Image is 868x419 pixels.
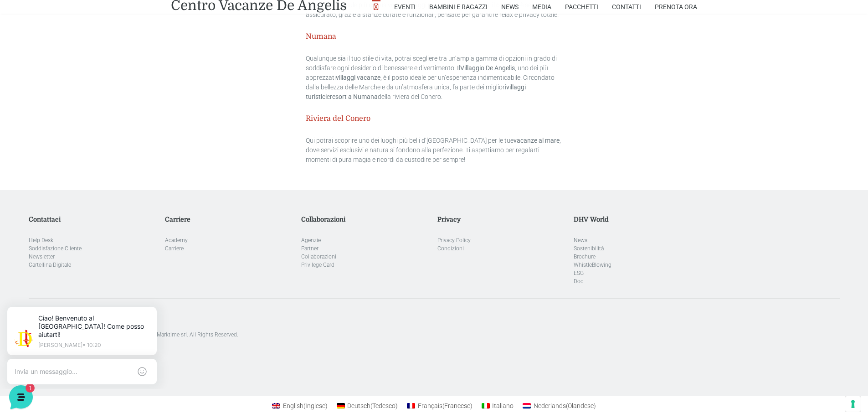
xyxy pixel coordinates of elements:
[594,402,596,409] span: )
[303,402,305,409] span: (
[301,253,336,260] a: Collaborazioni
[159,98,168,108] span: 1
[11,84,171,111] a: [PERSON_NAME]Ciao! Benvenuto al [GEOGRAPHIC_DATA]! Come posso aiutarti!2 min fa1
[7,383,35,411] iframe: Customerly Messenger Launcher
[81,73,168,80] a: [DEMOGRAPHIC_DATA] tutto
[306,136,562,165] p: Qui potrai scoprire uno dei luoghi più belli d’[GEOGRAPHIC_DATA] per le tue , dove servizi esclus...
[395,402,398,409] span: )
[470,402,473,409] span: )
[402,400,477,412] a: Français(Francese)
[332,400,403,412] a: Deutsch(Tedesco)
[91,292,98,298] span: 1
[165,216,294,223] h5: Carriere
[437,245,464,252] a: Condizioni
[29,331,840,339] p: [GEOGRAPHIC_DATA]. Designed with special care by Marktime srl. All Rights Reserved.
[306,54,562,102] p: Qualunque sia il tuo stile di vita, potrai scegliere tra un’ampia gamma di opzioni in grado di so...
[59,120,134,128] span: Inizia una conversazione
[301,237,321,243] a: Agenzie
[477,400,519,412] a: Italiano
[15,73,77,80] span: Le tue conversazioni
[29,237,53,243] a: Help Desk
[7,293,63,314] button: Home
[44,47,155,52] p: [PERSON_NAME] • 10:20
[119,293,175,314] button: Aiuto
[15,115,168,133] button: Inizia una conversazione
[845,396,861,412] button: Le tue preferenze relative al consenso per le tecnologie di tracciamento
[79,305,103,314] p: Messaggi
[330,93,378,100] strong: resort a Numana
[306,32,562,41] h5: Numana
[437,216,567,223] h5: Privacy
[29,262,71,268] a: Cartellina Digitale
[306,114,562,123] h5: Riviera del Conero
[38,98,142,108] p: Ciao! Benvenuto al [GEOGRAPHIC_DATA]! Come posso aiutarti!
[147,88,168,96] p: 2 min fa
[7,7,153,36] h2: Ciao da De Angelis Resort 👋
[21,171,149,180] input: Cerca un articolo...
[336,74,380,81] strong: villaggi vacanze
[63,293,119,314] button: 1Messaggi
[566,402,596,409] span: Olandese
[301,216,431,223] h5: Collaborazioni
[15,151,71,159] span: Trova una risposta
[418,402,442,409] span: Français
[283,402,303,409] span: English
[574,278,583,285] a: Doc
[492,402,514,409] span: Italiano
[442,402,473,409] span: Francese
[301,262,334,268] a: Privilege Card
[303,402,328,409] span: Inglese
[27,305,43,314] p: Home
[460,64,515,72] strong: Villaggio De Angelis
[301,245,318,252] a: Partner
[267,400,332,412] a: English(Inglese)
[20,34,38,52] img: light
[165,237,188,243] a: Academy
[437,237,471,243] a: Privacy Policy
[165,245,184,252] a: Carriere
[574,216,703,223] h5: DHV World
[574,253,596,260] a: Brochure
[370,402,372,409] span: (
[534,402,566,409] span: Nederlands
[442,402,444,409] span: (
[566,402,568,409] span: (
[29,245,82,252] a: Soddisfazione Cliente
[514,137,560,144] strong: vacanze al mare
[7,40,153,58] p: La nostra missione è rendere la tua esperienza straordinaria!
[518,400,601,412] a: Nederlands(Olandese)
[44,18,155,43] p: Ciao! Benvenuto al [GEOGRAPHIC_DATA]! Come posso aiutarti!
[574,262,611,268] a: WhistleBlowing
[29,216,158,223] h5: Contattaci
[574,245,604,252] a: Sostenibilità
[325,402,328,409] span: )
[347,402,370,409] span: Deutsch
[140,305,154,314] p: Aiuto
[38,88,142,97] span: [PERSON_NAME]
[97,151,168,159] a: Apri Centro Assistenza
[29,253,55,260] a: Newsletter
[15,88,33,107] img: light
[370,402,398,409] span: Tedesco
[574,270,584,276] a: ESG
[574,237,587,243] a: News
